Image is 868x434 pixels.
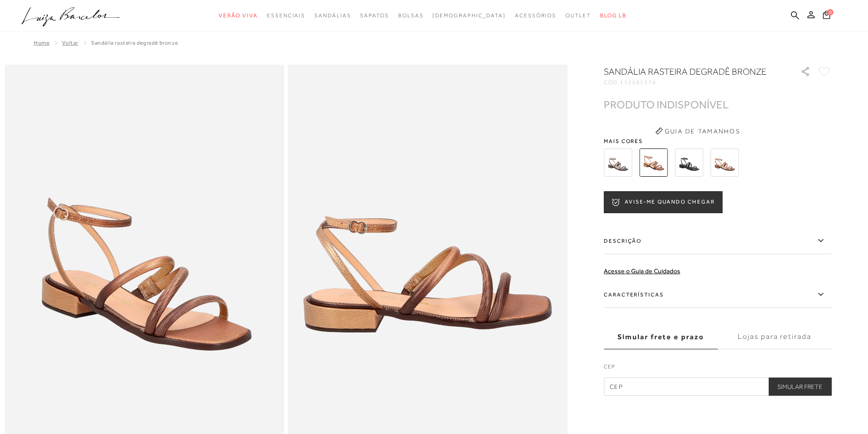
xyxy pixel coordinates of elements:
img: SANDÁLIA RASTEIRA EM COURO VERNIZ PRETO [675,148,703,177]
label: CEP [604,363,832,375]
span: [DEMOGRAPHIC_DATA] [432,12,506,19]
a: Acesse o Guia de Cuidados [604,267,680,275]
a: noSubCategoriesText [515,7,556,24]
span: 0 [827,9,833,15]
button: 0 [820,10,833,22]
img: RASTEIRA DE TIRAS FINAS COM SALTO EM COURO VERNIZ CINZA STORM [604,148,632,177]
button: AVISE-ME QUANDO CHEGAR [604,191,722,213]
button: Guia de Tamanhos [652,124,743,138]
span: Verão Viva [219,12,258,19]
span: Essenciais [267,12,305,19]
a: noSubCategoriesText [219,7,258,24]
span: Acessórios [515,12,556,19]
a: noSubCategoriesText [267,7,305,24]
span: Sandálias [314,12,351,19]
button: Simular Frete [768,378,832,396]
span: SANDÁLIA RASTEIRA DEGRADÊ BRONZE [91,40,178,46]
h1: SANDÁLIA RASTEIRA DEGRADÊ BRONZE [604,65,775,78]
a: Voltar [62,40,78,46]
label: Simular frete e prazo [604,325,718,349]
img: SANDÁLIA RASTEIRA DEGRADÊ BRONZE [639,148,668,177]
img: SANDÁLIA RASTEIRA EM VERNIZ CARAMELO [710,148,739,177]
a: BLOG LB [600,7,627,24]
span: Mais cores [604,138,832,144]
div: PRODUTO INDISPONÍVEL [604,100,729,109]
a: noSubCategoriesText [398,7,424,24]
span: Outlet [565,12,591,19]
a: Home [34,40,49,46]
span: Sapatos [360,12,389,19]
div: CÓD: [604,80,786,85]
label: Lojas para retirada [718,325,832,349]
input: CEP [604,378,832,396]
span: BLOG LB [600,12,627,19]
span: Bolsas [398,12,424,19]
a: noSubCategoriesText [360,7,389,24]
label: Descrição [604,228,832,254]
a: noSubCategoriesText [314,7,351,24]
span: 112301374 [620,79,657,86]
a: noSubCategoriesText [565,7,591,24]
label: Características [604,281,832,308]
a: noSubCategoriesText [432,7,506,24]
